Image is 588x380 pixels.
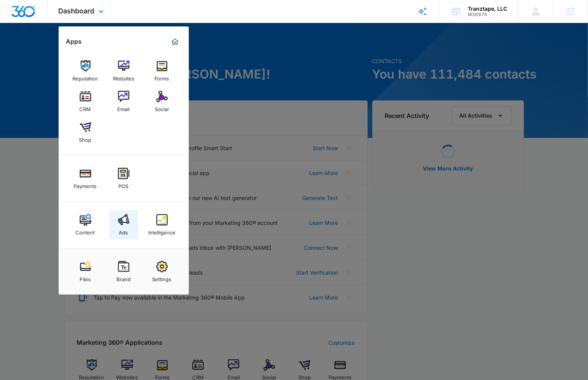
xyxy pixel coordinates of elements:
a: Brand [109,257,138,286]
div: Email [118,102,130,112]
a: Content [71,210,100,239]
div: Payments [74,179,97,189]
span: Dashboard [59,7,95,15]
a: Intelligence [147,210,177,239]
div: Shop [79,133,92,143]
a: Websites [109,56,138,85]
a: POS [109,164,138,193]
div: Websites [113,72,134,82]
a: Ads [109,210,138,239]
a: Marketing 360® Dashboard [169,36,181,48]
a: CRM [71,87,100,116]
a: Forms [147,56,177,85]
div: Social [155,102,169,112]
h2: Apps [66,38,82,45]
div: CRM [80,102,91,112]
div: account id [468,12,507,17]
a: Files [71,257,100,286]
a: Email [109,87,138,116]
div: Settings [152,272,172,282]
div: Content [76,226,95,236]
a: Reputation [71,56,100,85]
a: Settings [147,257,177,286]
div: Reputation [73,72,98,82]
div: Forms [155,72,169,82]
div: account name [468,6,507,12]
div: Ads [119,226,128,236]
a: Social [147,87,177,116]
div: Brand [116,272,131,282]
a: Shop [71,118,100,147]
div: POS [119,179,129,189]
div: Files [80,272,91,282]
div: Intelligence [148,226,175,236]
a: Payments [71,164,100,193]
